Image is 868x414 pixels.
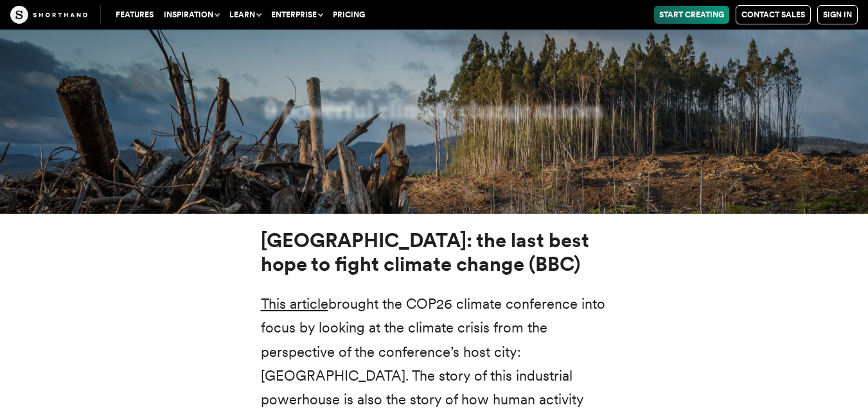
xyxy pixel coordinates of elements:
a: Start Creating [654,6,729,24]
a: Contact Sales [736,5,811,24]
button: Enterprise [266,6,328,24]
button: Inspiration [159,6,224,24]
a: Sign in [817,5,858,24]
strong: [GEOGRAPHIC_DATA]: the last best hope to fight climate change (BBC) [261,229,589,276]
a: Pricing [328,6,370,24]
img: The Craft [10,6,87,24]
a: This article [261,295,328,312]
h3: 9 powerful climate change stories [184,97,684,123]
button: Learn [224,6,266,24]
a: Features [111,6,159,24]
